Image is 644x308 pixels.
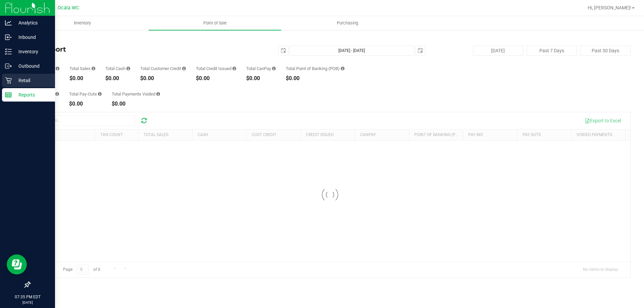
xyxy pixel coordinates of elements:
i: Sum of all cash pay-outs removed from tills within the date range. [98,92,102,96]
i: Sum of all successful refund transaction amounts from purchase returns resulting in account credi... [232,66,236,71]
p: Reports [12,91,52,99]
div: Total Customer Credit [140,66,186,71]
p: Inbound [12,33,52,41]
div: $0.00 [286,76,344,81]
div: $0.00 [196,76,236,81]
inline-svg: Outbound [5,63,12,69]
span: Hi, [PERSON_NAME]! [588,5,631,10]
div: $0.00 [105,76,130,81]
div: Total CanPay [246,66,276,71]
a: Inventory [16,16,149,30]
div: $0.00 [69,101,102,107]
div: $0.00 [112,101,160,107]
i: Count of all successful payment transactions, possibly including voids, refunds, and cash-back fr... [56,66,59,71]
span: Point of Sale [194,20,236,26]
span: select [416,46,425,55]
div: Total Pay-Outs [69,92,102,96]
button: Past 7 Days [527,46,577,56]
span: Purchasing [328,20,367,26]
inline-svg: Inventory [5,48,12,55]
i: Sum of all successful, non-voided payment transaction amounts (excluding tips and transaction fee... [92,66,95,71]
iframe: Resource center [7,254,27,274]
div: $0.00 [246,76,276,81]
div: Total Credit Issued [196,66,236,71]
i: Sum of the successful, non-voided point-of-banking payment transaction amounts, both via payment ... [341,66,344,71]
div: Total Cash [105,66,130,71]
i: Sum of all cash pay-ins added to tills within the date range. [55,92,59,96]
div: Total Payments Voided [112,92,160,96]
inline-svg: Reports [5,91,12,98]
p: [DATE] [3,300,52,305]
i: Sum of all voided payment transaction amounts (excluding tips and transaction fees) within the da... [156,92,160,96]
inline-svg: Retail [5,77,12,84]
i: Sum of all successful, non-voided cash payment transaction amounts (excluding tips and transactio... [126,66,130,71]
div: Total Sales [69,66,95,71]
p: Analytics [12,19,52,27]
inline-svg: Inbound [5,34,12,41]
inline-svg: Analytics [5,19,12,26]
a: Purchasing [281,16,414,30]
div: $0.00 [69,76,95,81]
i: Sum of all successful, non-voided payment transaction amounts using account credit as the payment... [182,66,186,71]
div: Total Point of Banking (POB) [286,66,344,71]
button: Past 30 Days [580,46,631,56]
p: Inventory [12,48,52,56]
i: Sum of all successful, non-voided payment transaction amounts using CanPay (as well as manual Can... [272,66,276,71]
span: Inventory [65,20,100,26]
p: Outbound [12,62,52,70]
button: [DATE] [473,46,523,56]
p: Retail [12,76,52,84]
div: $0.00 [140,76,186,81]
span: select [279,46,288,55]
p: 07:35 PM EDT [3,294,52,300]
h4: Till Report [30,46,230,53]
a: Point of Sale [149,16,281,30]
span: Ocala WC [58,5,79,11]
